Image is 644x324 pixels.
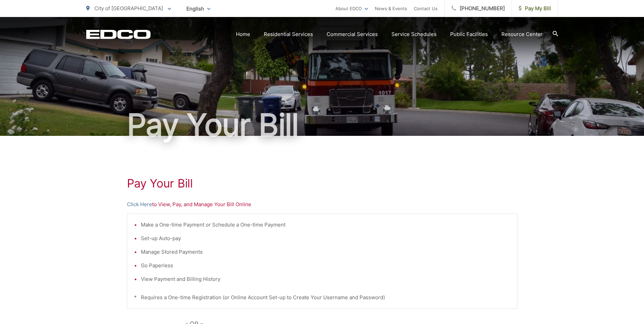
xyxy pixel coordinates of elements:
[375,4,407,13] a: News & Events
[86,30,151,39] a: EDCD logo. Return to the homepage.
[141,234,510,242] li: Set-up Auto-pay
[414,4,438,13] a: Contact Us
[181,3,216,15] span: English
[141,275,510,283] li: View Payment and Billing History
[519,4,551,13] span: Pay My Bill
[127,177,517,190] h1: Pay Your Bill
[141,221,510,229] li: Make a One-time Payment or Schedule a One-time Payment
[335,4,368,13] a: About EDCO
[127,200,517,209] p: to View, Pay, and Manage Your Bill Online
[391,30,437,38] a: Service Schedules
[127,200,152,209] a: Click Here
[86,108,558,142] h1: Pay Your Bill
[450,30,488,38] a: Public Facilities
[264,30,313,38] a: Residential Services
[236,30,250,38] a: Home
[327,30,378,38] a: Commercial Services
[501,30,542,38] a: Resource Center
[141,248,510,256] li: Manage Stored Payments
[134,293,510,302] p: * Requires a One-time Registration (or Online Account Set-up to Create Your Username and Password)
[141,262,510,270] li: Go Paperless
[94,5,163,12] span: City of [GEOGRAPHIC_DATA]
